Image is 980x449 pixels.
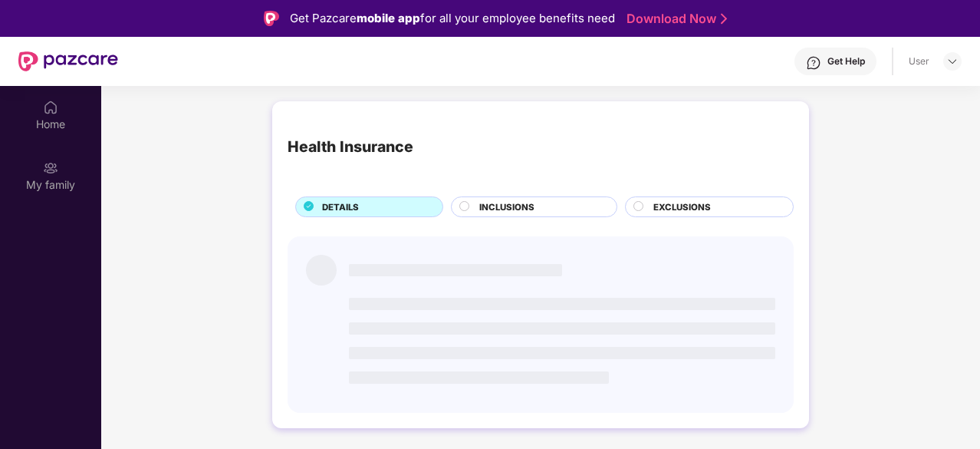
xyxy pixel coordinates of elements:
img: Logo [264,11,279,26]
img: New Pazcare Logo [18,51,118,71]
span: INCLUSIONS [479,200,534,214]
span: EXCLUSIONS [653,200,711,214]
div: Get Help [827,55,865,68]
strong: mobile app [357,11,420,25]
img: Stroke [721,11,727,27]
span: DETAILS [322,200,359,214]
img: svg+xml;base64,PHN2ZyBpZD0iSGVscC0zMngzMiIgeG1sbnM9Imh0dHA6Ly93d3cudzMub3JnLzIwMDAvc3ZnIiB3aWR0aD... [806,55,821,71]
div: User [909,55,929,68]
img: svg+xml;base64,PHN2ZyBpZD0iSG9tZSIgeG1sbnM9Imh0dHA6Ly93d3cudzMub3JnLzIwMDAvc3ZnIiB3aWR0aD0iMjAiIG... [43,100,58,115]
div: Health Insurance [288,135,413,159]
img: svg+xml;base64,PHN2ZyBpZD0iRHJvcGRvd24tMzJ4MzIiIHhtbG5zPSJodHRwOi8vd3d3LnczLm9yZy8yMDAwL3N2ZyIgd2... [946,55,959,68]
img: svg+xml;base64,PHN2ZyB3aWR0aD0iMjAiIGhlaWdodD0iMjAiIHZpZXdCb3g9IjAgMCAyMCAyMCIgZmlsbD0ibm9uZSIgeG... [43,160,58,176]
a: Download Now [626,11,722,27]
div: Get Pazcare for all your employee benefits need [290,9,615,28]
